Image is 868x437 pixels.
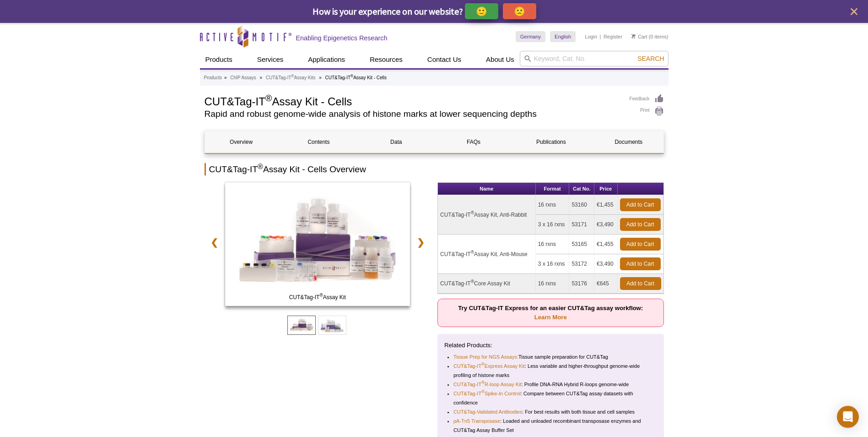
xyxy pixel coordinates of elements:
[438,235,536,274] td: CUT&Tag-IT Assay Kit, Anti-Mouse
[444,341,657,350] p: Related Products:
[205,94,620,108] h1: CUT&Tag-IT Assay Kit - Cells
[411,232,431,253] a: ❯
[453,416,649,435] li: : Loaded and unloaded recombinant transposase enzymes and CUT&Tag Assay Buffer Set
[594,183,618,195] th: Price
[360,131,432,153] a: Data
[471,250,474,255] sup: ®
[224,75,227,80] li: »
[534,314,567,321] a: Learn More
[325,75,387,80] li: CUT&Tag-IT Assay Kit - Cells
[600,31,601,42] li: |
[620,238,661,251] a: Add to Cart
[569,254,594,274] td: 53172
[594,274,618,294] td: €645
[453,389,649,407] li: : Compare between CUT&Tag assay datasets with confidence
[438,195,536,235] td: CUT&Tag-IT Assay Kit, Anti-Rabbit
[205,163,664,175] h2: CUT&Tag-IT Assay Kit - Cells Overview
[258,163,263,170] sup: ®
[536,183,570,195] th: Format
[594,254,618,274] td: €3,490
[205,232,224,253] a: ❮
[592,131,665,153] a: Documents
[296,34,388,42] h2: Enabling Epigenetics Research
[520,51,669,66] input: Keyword, Cat. No.
[302,51,350,68] a: Applications
[438,183,536,195] th: Name
[205,131,278,153] a: Overview
[453,380,522,389] a: CUT&Tag-IT®R-loop Assay Kit
[569,274,594,294] td: 53176
[230,74,256,82] a: ChIP Assays
[569,183,594,195] th: Cat No.
[438,274,536,294] td: CUT&Tag-IT Core Assay Kit
[476,5,487,17] p: 🙂
[550,31,576,42] a: English
[637,55,664,62] span: Search
[594,215,618,235] td: €3,490
[319,75,322,80] li: »
[453,380,649,389] li: : Profile DNA-RNA Hybrid R-loops genome-wide
[225,182,410,306] img: CUT&Tag-IT Assay Kit
[536,274,570,294] td: 16 rxns
[585,33,597,40] a: Login
[604,33,622,40] a: Register
[291,74,294,78] sup: ®
[635,55,667,63] button: Search
[536,195,570,215] td: 16 rxns
[514,5,525,17] p: 🙁
[848,6,860,17] button: close
[471,210,474,215] sup: ®
[204,74,222,82] a: Products
[282,131,355,153] a: Contents
[471,279,474,284] sup: ®
[837,406,859,428] div: Open Intercom Messenger
[481,381,485,385] sup: ®
[350,74,353,78] sup: ®
[631,33,647,40] a: Cart
[227,293,408,302] span: CUT&Tag-IT Assay Kit
[453,389,521,398] a: CUT&Tag-IT®Spike-In Control
[453,352,649,361] li: Tissue sample preparation for CUT&Tag
[266,74,315,82] a: CUT&Tag-IT®Assay Kits
[252,51,289,68] a: Services
[225,182,410,309] a: CUT&Tag-IT Assay Kit
[453,416,500,426] a: pA-Tn5 Transposase
[569,215,594,235] td: 53171
[453,361,649,380] li: : Less variable and higher-throughput genome-wide profiling of histone marks
[620,257,661,270] a: Add to Cart
[481,362,485,367] sup: ®
[265,93,272,103] sup: ®
[536,254,570,274] td: 3 x 16 rxns
[620,277,661,290] a: Add to Cart
[569,195,594,215] td: 53160
[620,218,661,231] a: Add to Cart
[630,106,664,116] a: Print
[569,235,594,254] td: 53165
[319,293,323,298] sup: ®
[631,31,669,42] li: (0 items)
[453,407,522,416] a: CUT&Tag-Validated Antibodies
[536,235,570,254] td: 16 rxns
[313,5,463,17] span: How is your experience on our website?
[364,51,408,68] a: Resources
[594,195,618,215] td: €1,455
[422,51,467,68] a: Contact Us
[594,235,618,254] td: €1,455
[453,352,518,361] a: Tissue Prep for NGS Assays:
[437,131,510,153] a: FAQs
[200,51,238,68] a: Products
[205,110,620,118] h2: Rapid and robust genome-wide analysis of histone marks at lower sequencing depths
[631,34,636,38] img: Your Cart
[453,361,525,371] a: CUT&Tag-IT®Express Assay Kit
[630,94,664,104] a: Feedback
[620,198,661,211] a: Add to Cart
[481,390,485,394] sup: ®
[515,131,588,153] a: Publications
[516,31,545,42] a: Germany
[536,215,570,235] td: 3 x 16 rxns
[453,407,649,416] li: : For best results with both tissue and cell samples
[260,75,263,80] li: »
[480,51,520,68] a: About Us
[458,305,643,321] strong: Try CUT&Tag-IT Express for an easier CUT&Tag assay workflow:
